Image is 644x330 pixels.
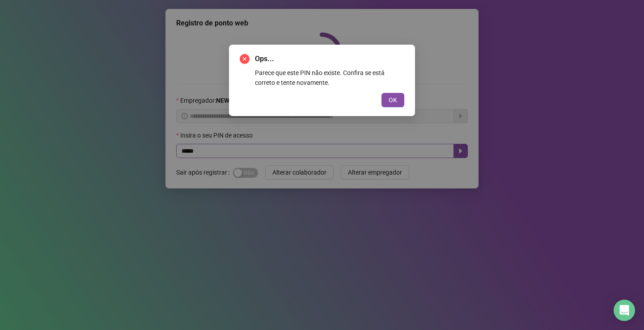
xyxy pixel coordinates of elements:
div: Open Intercom Messenger [614,300,635,321]
span: Ops... [255,54,404,64]
span: OK [389,95,397,105]
button: OK [381,93,404,107]
span: close-circle [240,54,250,64]
div: Parece que este PIN não existe. Confira se está correto e tente novamente. [255,68,404,88]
